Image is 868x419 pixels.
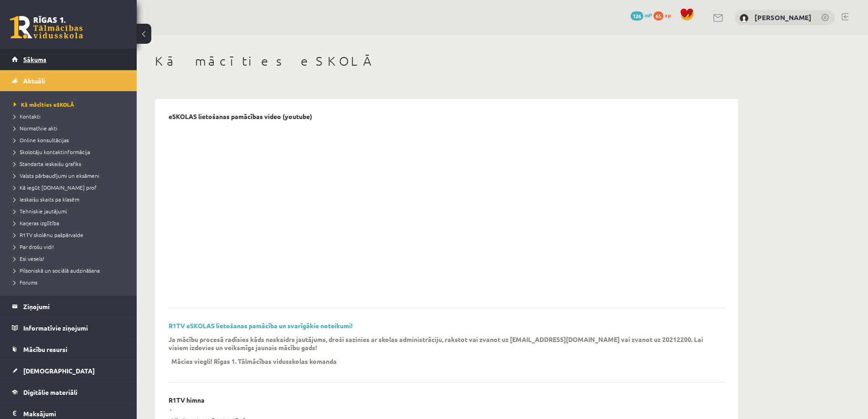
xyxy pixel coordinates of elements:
[23,388,77,396] span: Digitālie materiāli
[155,53,738,69] h1: Kā mācīties eSKOLĀ
[12,339,125,360] a: Mācību resursi
[14,278,128,286] a: Forums
[14,113,41,120] span: Kontakti
[171,357,212,365] p: Mācies viegli!
[12,317,125,338] a: Informatīvie ziņojumi
[14,207,128,215] a: Tehniskie jautājumi
[14,195,128,203] a: Ieskaišu skaits pa klasēm
[14,207,67,215] span: Tehniskie jautājumi
[14,183,128,191] a: Kā iegūt [DOMAIN_NAME] prof
[14,196,79,203] span: Ieskaišu skaits pa klasēm
[14,231,128,239] a: R1TV skolēnu pašpārvalde
[631,11,643,21] span: 126
[14,101,74,108] span: Kā mācīties eSKOLĀ
[14,184,97,191] span: Kā iegūt [DOMAIN_NAME] prof
[14,148,128,156] a: Skolotāju kontaktinformācija
[23,345,67,353] span: Mācību resursi
[169,113,312,120] p: eSKOLAS lietošanas pamācības video (youtube)
[23,55,46,63] span: Sākums
[653,11,663,21] span: 65
[14,112,128,120] a: Kontakti
[14,148,90,155] span: Skolotāju kontaktinformācija
[14,279,37,286] span: Forums
[12,49,125,70] a: Sākums
[12,360,125,381] a: [DEMOGRAPHIC_DATA]
[14,136,69,144] span: Online konsultācijas
[214,357,337,365] p: Rīgas 1. Tālmācības vidusskolas komanda
[169,321,353,330] a: R1TV eSKOLAS lietošanas pamācība un svarīgākie noteikumi!
[10,16,83,39] a: Rīgas 1. Tālmācības vidusskola
[14,219,128,227] a: Karjeras izglītība
[23,367,95,375] span: [DEMOGRAPHIC_DATA]
[740,14,749,23] img: Emīls Miķelsons
[14,124,128,132] a: Normatīvie akti
[631,11,652,19] a: 126 mP
[12,382,125,403] a: Digitālie materiāli
[169,396,205,404] p: R1TV himna
[14,255,44,262] span: Esi vesels!
[169,335,711,352] p: Ja mācību procesā radīsies kāds neskaidrs jautājums, droši sazinies ar skolas administrāciju, rak...
[14,124,57,132] span: Normatīvie akti
[14,171,128,180] a: Valsts pārbaudījumi un eksāmeni
[12,70,125,91] a: Aktuāli
[14,231,83,238] span: R1TV skolēnu pašpārvalde
[14,136,128,144] a: Online konsultācijas
[14,219,59,227] span: Karjeras izglītība
[23,296,125,317] legend: Ziņojumi
[14,160,81,167] span: Standarta ieskaišu grafiks
[14,100,128,109] a: Kā mācīties eSKOLĀ
[14,243,54,250] span: Par drošu vidi!
[14,243,128,251] a: Par drošu vidi!
[665,11,671,19] span: xp
[23,317,125,338] legend: Informatīvie ziņojumi
[14,254,128,263] a: Esi vesels!
[14,172,99,179] span: Valsts pārbaudījumi un eksāmeni
[645,11,652,19] span: mP
[23,77,45,85] span: Aktuāli
[14,160,128,168] a: Standarta ieskaišu grafiks
[653,11,675,19] a: 65 xp
[755,13,812,22] a: [PERSON_NAME]
[12,296,125,317] a: Ziņojumi
[14,267,100,274] span: Pilsoniskā un sociālā audzināšana
[14,266,128,274] a: Pilsoniskā un sociālā audzināšana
